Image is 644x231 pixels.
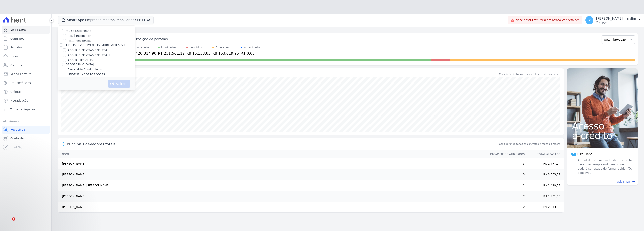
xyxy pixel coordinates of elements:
iframe: Intercom live chat [4,217,14,227]
label: PORTO5 INVESTIMENTOS IMOBILIARIOS S.A [64,43,126,47]
span: Lotes [10,54,18,58]
a: Ver detalhes [562,18,580,22]
a: Lotes [2,52,50,60]
label: ACQUA LIFE CLUB [68,58,93,62]
span: Giro Hent [577,152,592,157]
div: Vencidos [190,45,202,50]
span: Conta Hent [10,136,26,140]
label: Trapisa Engenharia [64,29,91,32]
span: Clientes [10,63,22,67]
span: Você possui fatura(s) em atraso. [516,18,580,22]
label: Graal Engenharia [64,77,89,80]
p: [PERSON_NAME] i Jardim [596,16,636,21]
span: Crédito [10,90,21,94]
span: Transferências [10,81,31,85]
td: 3 [486,158,525,169]
td: R$ 1.991,13 [525,191,564,202]
label: Alexandria Condomínios [68,67,102,72]
div: Total a receber [130,45,156,50]
a: Recebíveis [2,126,50,134]
td: R$ 2.813,36 [525,202,564,212]
span: Recebíveis [10,128,26,132]
td: [PERSON_NAME] [PERSON_NAME] [58,180,486,191]
div: Saldo devedor total [67,72,498,77]
span: LG [588,19,591,22]
div: R$ 153.619,95 [212,51,239,56]
div: Plataformas [3,119,48,124]
td: R$ 2.777,24 [525,158,564,169]
label: LEIDENS INCORPORACOES [68,72,105,77]
th: Pagamentos Atrasados [486,150,525,158]
button: Aplicar [108,80,130,88]
a: Conta Hent [2,134,50,142]
span: Minha Carteira [10,72,31,76]
a: Minha Carteira [2,70,50,78]
span: Contratos [10,37,24,41]
td: 2 [486,202,525,212]
span: Considerando todos os contratos e todos os meses [499,142,560,146]
a: Contratos [2,35,50,43]
label: ACQUA 8 PELOTAS SPE LTDA II [68,53,110,57]
div: Considerando todos os contratos e todos os meses [499,72,560,76]
span: Negativação [10,99,28,103]
td: 2 [486,180,525,191]
span: a crédito [572,131,633,140]
span: Acesso [572,121,633,131]
th: Nome [58,150,486,158]
td: R$ 1.499,78 [525,180,564,191]
td: [PERSON_NAME] [58,191,486,202]
a: Transferências [2,79,50,87]
div: Posição de parcelas [136,37,168,42]
td: 3 [486,169,525,180]
a: Parcelas [2,43,50,52]
a: Negativação [2,97,50,105]
div: R$ 251.561,12 [158,51,185,56]
td: [PERSON_NAME] [58,202,486,212]
iframe: Intercom notifications mensagem [3,192,84,220]
button: LG [PERSON_NAME] i Jardim Ver opções [582,14,644,26]
span: east [632,180,635,183]
span: 8 [12,217,15,221]
label: ACQUA 8 PELOTAS SPE LTDA [68,48,108,52]
td: [PERSON_NAME] [58,158,486,169]
a: Saiba mais east [570,180,635,184]
td: R$ 3.063,72 [525,169,564,180]
div: Antecipado [244,45,260,50]
span: Visão Geral [10,28,27,32]
div: R$ 0,00 [241,51,260,56]
div: Liquidados [161,45,176,50]
a: Visão Geral [2,26,50,34]
span: Saiba mais [617,180,631,184]
span: Parcelas [10,45,22,49]
span: A Hent determina um limite de crédito para o seu empreendimento que poderá ser usado de forma ráp... [577,158,634,175]
div: R$ 15.133,83 [186,51,211,56]
div: R$ 420.314,90 [130,51,156,56]
span: Principais devedores totais [67,141,498,147]
a: Clientes [2,61,50,69]
span: Troca de Arquivos [10,107,35,111]
a: Troca de Arquivos [2,105,50,113]
td: 2 [486,191,525,202]
label: [GEOGRAPHIC_DATA] [64,63,94,66]
td: [PERSON_NAME] [58,169,486,180]
a: Crédito [2,88,50,96]
label: Acaiá Residencial [68,34,92,38]
th: Total Atrasado [525,150,564,158]
button: Smart Ape Empreendimentos Imobiliarios SPE LTDA [58,16,154,24]
div: A receber [216,45,229,50]
label: Icatu Residencial [68,39,92,43]
p: Ver opções [596,21,636,24]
